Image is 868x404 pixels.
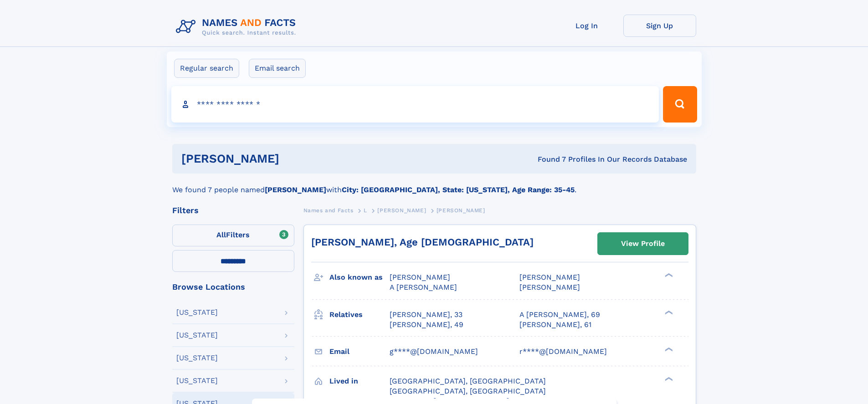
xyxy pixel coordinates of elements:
[390,273,450,281] span: [PERSON_NAME]
[176,377,218,384] div: [US_STATE]
[663,376,673,382] div: ❯
[437,207,485,214] span: [PERSON_NAME]
[303,205,354,216] a: Names and Facts
[172,15,303,39] img: Logo Names and Facts
[172,206,294,215] div: Filters
[621,233,665,254] div: View Profile
[172,283,294,291] div: Browse Locations
[216,230,226,239] span: All
[172,225,294,246] label: Filters
[390,320,463,330] a: [PERSON_NAME], 49
[265,185,326,194] b: [PERSON_NAME]
[329,373,390,389] h3: Lived in
[663,346,673,352] div: ❯
[519,273,580,281] span: [PERSON_NAME]
[342,185,575,194] b: City: [GEOGRAPHIC_DATA], State: [US_STATE], Age Range: 35-45
[171,86,659,123] input: search input
[181,153,409,164] h1: [PERSON_NAME]
[598,233,688,255] a: View Profile
[390,387,546,395] span: [GEOGRAPHIC_DATA], [GEOGRAPHIC_DATA]
[364,205,367,216] a: L
[377,207,426,214] span: [PERSON_NAME]
[390,377,546,385] span: [GEOGRAPHIC_DATA], [GEOGRAPHIC_DATA]
[311,236,534,248] a: [PERSON_NAME], Age [DEMOGRAPHIC_DATA]
[174,59,239,78] label: Regular search
[663,272,673,278] div: ❯
[519,283,580,291] span: [PERSON_NAME]
[329,307,390,322] h3: Relatives
[390,283,457,291] span: A [PERSON_NAME]
[364,207,367,214] span: L
[249,59,306,78] label: Email search
[172,174,696,195] div: We found 7 people named with .
[408,154,687,164] div: Found 7 Profiles In Our Records Database
[176,332,218,339] div: [US_STATE]
[176,309,218,316] div: [US_STATE]
[550,15,623,37] a: Log In
[176,354,218,362] div: [US_STATE]
[390,310,462,320] a: [PERSON_NAME], 33
[519,310,600,320] a: A [PERSON_NAME], 69
[623,15,696,37] a: Sign Up
[663,309,673,315] div: ❯
[663,86,697,123] button: Search Button
[519,320,591,330] a: [PERSON_NAME], 61
[329,344,390,359] h3: Email
[329,270,390,285] h3: Also known as
[377,205,426,216] a: [PERSON_NAME]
